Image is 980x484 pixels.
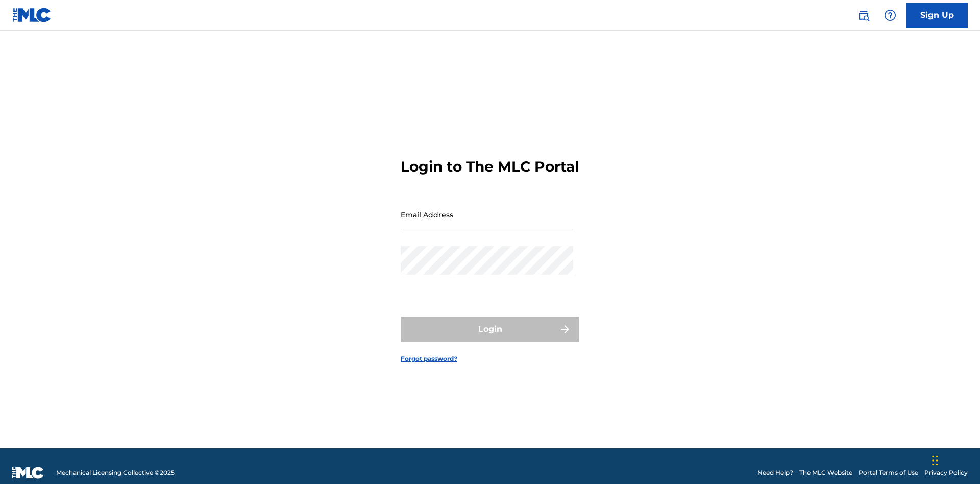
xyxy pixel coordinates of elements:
div: Help [880,5,900,26]
a: Forgot password? [401,354,457,364]
a: Privacy Policy [924,468,968,477]
img: MLC Logo [12,8,52,22]
iframe: Chat Widget [929,435,980,484]
a: Sign Up [906,3,968,28]
a: Need Help? [757,468,793,477]
h3: Login to The MLC Portal [401,158,579,176]
span: Mechanical Licensing Collective © 2025 [56,468,175,477]
a: Public Search [853,5,874,26]
img: logo [12,467,44,479]
a: The MLC Website [799,468,852,477]
img: search [857,9,870,21]
a: Portal Terms of Use [859,468,918,477]
img: help [884,9,896,21]
div: Drag [932,445,938,476]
